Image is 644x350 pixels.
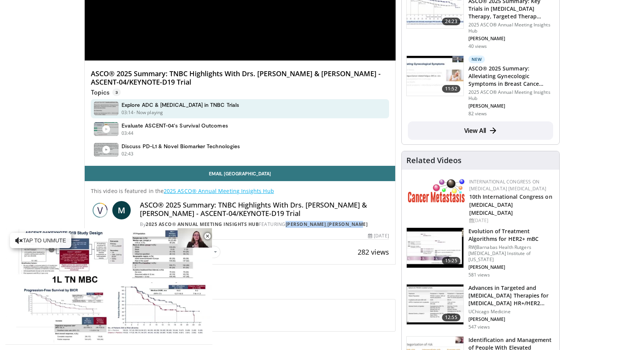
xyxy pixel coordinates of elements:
[468,316,555,322] p: [PERSON_NAME]
[122,150,134,157] p: 02:43
[468,264,555,270] p: [PERSON_NAME]
[85,166,395,181] a: Email [GEOGRAPHIC_DATA]
[468,56,485,63] p: New
[468,36,555,42] p: [PERSON_NAME]
[406,56,555,117] a: 11:52 New ASCO® 2025 Summary: Alleviating Gynecologic Symptoms in Breast Cance… 2025 ASCO® Annual...
[91,187,389,195] p: This video is featured in the
[146,221,259,227] a: 2025 ASCO® Annual Meeting Insights Hub
[134,109,163,116] p: - Now playing
[469,217,553,224] div: [DATE]
[468,89,555,101] p: 2025 ASCO® Annual Meeting Insights Hub
[164,187,274,195] a: 2025 ASCO® Annual Meeting Insights Hub
[407,56,463,96] img: 81e52785-0aeb-4df0-9509-353838612ad7.150x105_q85_crop-smart_upscale.jpg
[468,65,555,88] h3: ASCO® 2025 Summary: Alleviating Gynecologic Symptoms in Breast Cance…
[122,109,134,116] p: 03:14
[122,101,239,108] h4: Explore ADC & [MEDICAL_DATA] in TNBC Trials
[468,111,487,117] p: 82 views
[91,201,109,219] img: 2025 ASCO® Annual Meeting Insights Hub
[91,70,389,86] h4: ASCO® 2025 Summary: TNBC Highlights With Drs. [PERSON_NAME] & [PERSON_NAME] - ASCENT-04/KEYNOTE-D...
[468,103,555,109] p: [PERSON_NAME]
[140,221,389,228] div: By FEATURING ,
[408,178,465,203] img: 6ff8bc22-9509-4454-a4f8-ac79dd3b8976.png.150x105_q85_autocrop_double_scale_upscale_version-0.2.png
[442,257,460,265] span: 15:25
[140,201,389,218] h4: ASCO® 2025 Summary: TNBC Highlights With Drs. [PERSON_NAME] & [PERSON_NAME] - ASCENT-04/KEYNOTE-D...
[406,284,555,330] a: 12:55 Advances in Targeted and [MEDICAL_DATA] Therapies for [MEDICAL_DATA] HR+/HER2… UChicago Med...
[407,285,463,324] img: c92fa312-4019-49fa-95cf-8f246f9677ea.150x105_q85_crop-smart_upscale.jpg
[112,88,121,96] span: 3
[468,284,555,307] h3: Advances in Targeted and [MEDICAL_DATA] Therapies for [MEDICAL_DATA] HR+/HER2…
[468,244,555,263] p: RWJBarnabas Health Rutgers [MEDICAL_DATA] Institute of [US_STATE]
[368,232,389,239] div: [DATE]
[327,221,368,227] a: [PERSON_NAME]
[468,324,490,330] p: 547 views
[406,156,462,165] h4: Related Videos
[122,130,134,137] p: 03:44
[468,43,487,49] p: 40 views
[358,247,389,257] span: 282 views
[10,233,71,248] button: Tap to unmute
[468,227,555,243] h3: Evolution of Treatment Algorithms for HER2+ mBC
[442,18,460,25] span: 24:23
[469,178,547,192] a: International Congress on [MEDICAL_DATA] [MEDICAL_DATA]
[122,143,240,150] h4: Discuss PD-L1 & Novel Biomarker Technologies
[122,122,228,129] h4: Evaluate ASCENT-04's Survival Outcomes
[5,228,212,345] video-js: Video Player
[469,193,552,216] a: 10th International Congress on [MEDICAL_DATA] [MEDICAL_DATA]
[406,227,555,278] a: 15:25 Evolution of Treatment Algorithms for HER2+ mBC RWJBarnabas Health Rutgers [MEDICAL_DATA] I...
[468,22,555,34] p: 2025 ASCO® Annual Meeting Insights Hub
[442,85,460,93] span: 11:52
[286,221,326,227] a: [PERSON_NAME]
[112,201,131,219] a: M
[200,228,215,244] button: Close
[468,309,555,315] p: UChicago Medicine
[468,272,490,278] p: 581 views
[407,228,463,268] img: 84cf5a7c-2f1a-45eb-a956-2383fb09d185.150x105_q85_crop-smart_upscale.jpg
[91,88,121,96] p: Topics
[442,314,460,321] span: 12:55
[408,121,553,140] a: View All
[84,283,396,293] span: Comments 0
